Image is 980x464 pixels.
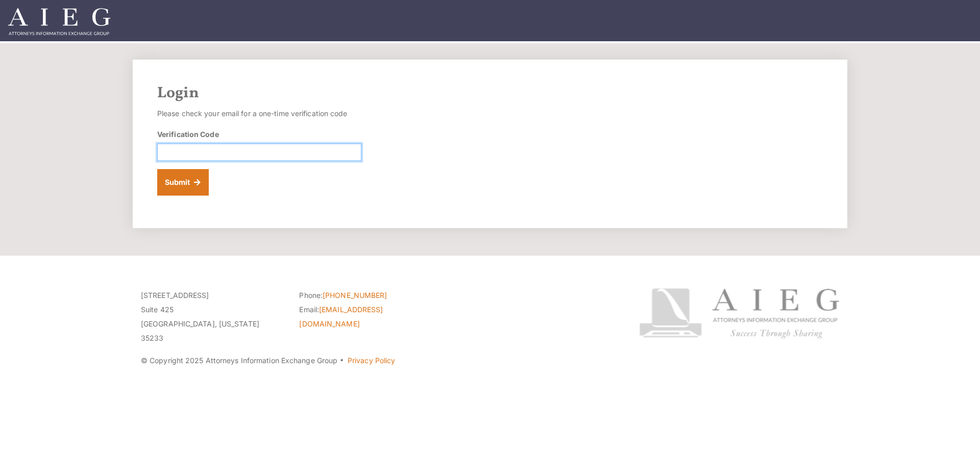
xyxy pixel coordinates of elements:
p: Please check your email for a one-time verification code [157,106,361,121]
button: Submit [157,169,209,196]
img: Attorneys Information Exchange Group [8,8,110,35]
label: Verification Code [157,129,219,140]
li: Phone: [299,288,442,303]
li: Email: [299,303,442,331]
a: [PHONE_NUMBER] [323,291,387,299]
img: Attorneys Information Exchange Group logo [639,288,839,339]
span: · [339,360,344,365]
a: [EMAIL_ADDRESS][DOMAIN_NAME] [299,305,383,328]
p: [STREET_ADDRESS] Suite 425 [GEOGRAPHIC_DATA], [US_STATE] 35233 [141,288,284,345]
p: © Copyright 2025 Attorneys Information Exchange Group [141,353,601,368]
h2: Login [157,84,823,102]
a: Privacy Policy [348,356,395,365]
